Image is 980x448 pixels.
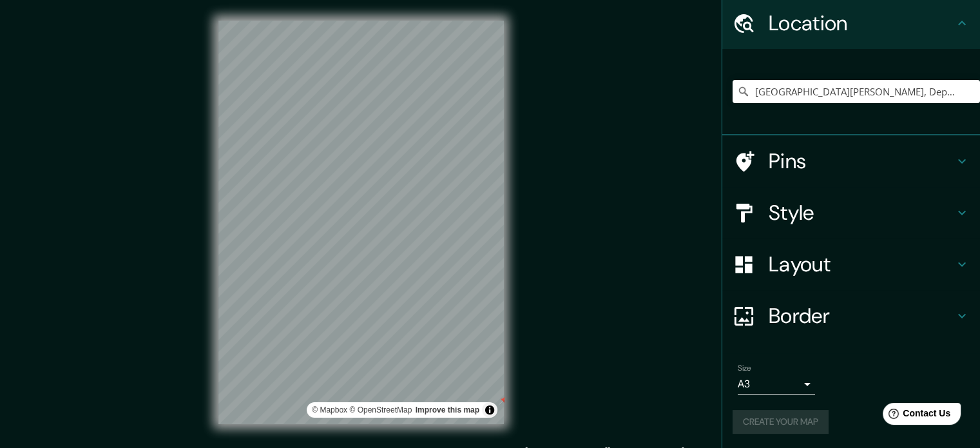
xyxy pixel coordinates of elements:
[722,187,980,239] div: Style
[482,402,497,418] button: Toggle attribution
[349,405,412,414] a: OpenStreetMap
[769,10,954,36] h4: Location
[738,363,751,374] label: Size
[733,80,980,103] input: Pick your city or area
[722,290,980,342] div: Border
[865,398,966,434] iframe: Help widget launcher
[218,21,504,424] canvas: Map
[769,251,954,277] h4: Layout
[416,405,479,414] a: Map feedback
[769,200,954,226] h4: Style
[312,405,347,414] a: Mapbox
[769,148,954,174] h4: Pins
[769,303,954,329] h4: Border
[722,135,980,187] div: Pins
[722,239,980,290] div: Layout
[738,374,815,394] div: A3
